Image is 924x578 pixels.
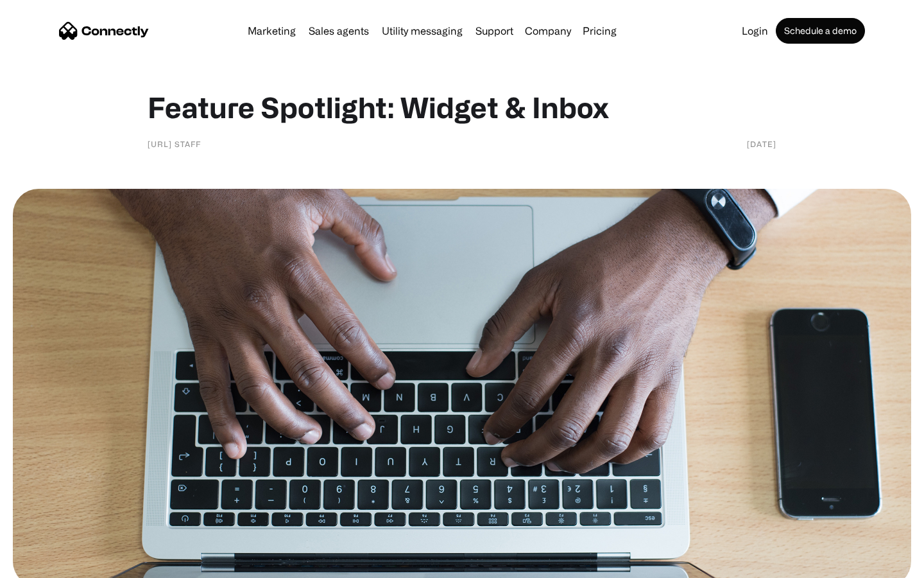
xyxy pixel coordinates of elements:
aside: Language selected: English [13,556,77,574]
a: Marketing [243,26,301,36]
a: Schedule a demo [776,18,865,44]
div: Company [525,22,571,40]
div: [URL] staff [148,137,201,150]
div: [DATE] [747,137,776,150]
ul: Language list [26,556,77,574]
a: Sales agents [304,26,374,36]
a: Support [470,26,518,36]
a: Login [737,26,773,36]
a: Pricing [577,26,622,36]
a: Utility messaging [377,26,468,36]
h1: Feature Spotlight: Widget & Inbox [148,90,776,125]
